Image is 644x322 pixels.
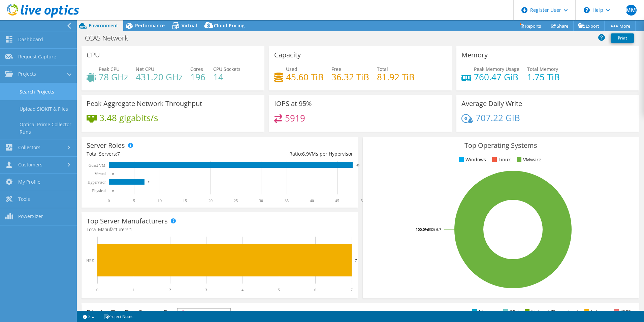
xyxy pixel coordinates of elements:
h4: Total Manufacturers: [87,226,353,233]
h4: 431.20 GHz [136,73,183,81]
text: 3 [205,288,207,292]
h4: 14 [213,73,240,81]
div: Ratio: VMs per Hypervisor [220,150,353,158]
li: Windows [457,156,486,163]
a: Share [546,21,574,31]
span: Free [331,66,341,72]
span: Used [286,66,297,72]
text: 48 [356,164,360,167]
li: Linux [490,156,511,163]
h1: CCAS Network [82,34,138,42]
li: CPU [502,308,519,316]
h4: 707.22 GiB [476,114,520,122]
h4: 3.48 gigabits/s [99,114,158,122]
text: 5 [278,288,280,292]
a: Reports [514,21,546,31]
text: 7 [351,288,353,292]
h3: Average Daily Write [461,100,522,107]
li: IOPS [612,308,631,316]
tspan: ESXi 6.7 [428,227,441,232]
span: CPU Sockets [213,66,240,72]
text: 2 [169,288,171,292]
text: 7 [148,181,150,184]
h3: Memory [461,51,488,59]
span: Net CPU [136,66,154,72]
a: Print [611,33,634,43]
text: 35 [285,198,289,203]
span: 6.9 [302,151,309,157]
span: Virtual [182,22,197,29]
h4: 78 GHz [99,73,128,81]
text: 0 [112,189,114,192]
span: IOPS [178,308,230,317]
tspan: 100.0% [416,227,428,232]
li: Latency [583,308,608,316]
span: Environment [89,22,118,29]
text: 0 [96,288,98,292]
text: HPE [86,258,94,263]
span: Total [377,66,388,72]
text: Virtual [95,171,106,176]
span: Peak CPU [99,66,120,72]
span: 7 [117,151,120,157]
li: VMware [515,156,541,163]
h3: Peak Aggregate Network Throughput [87,100,202,107]
text: Guest VM [89,163,105,168]
span: 1 [130,226,132,233]
span: MM [626,5,637,16]
span: Peak Memory Usage [474,66,519,72]
text: 4 [241,288,244,292]
text: 15 [183,198,187,203]
text: 5 [133,198,135,203]
a: 2 [78,312,99,321]
svg: \n [584,7,590,13]
text: 0 [112,172,114,176]
text: 45 [335,198,339,203]
h4: 760.47 GiB [474,73,519,81]
text: 1 [133,288,135,292]
text: Hypervisor [88,180,106,185]
h4: 45.60 TiB [286,73,324,81]
text: 10 [158,198,162,203]
div: Total Servers: [87,150,220,158]
h3: Server Roles [87,142,125,149]
h3: Capacity [274,51,301,59]
span: Cores [190,66,203,72]
text: 40 [310,198,314,203]
span: Performance [135,22,165,29]
h3: CPU [87,51,100,59]
h4: 36.32 TiB [331,73,369,81]
text: 30 [259,198,263,203]
a: Export [573,21,605,31]
h4: 1.75 TiB [527,73,560,81]
text: Physical [92,188,106,193]
h3: IOPS at 95% [274,100,312,107]
h3: Top Operating Systems [368,142,634,149]
a: More [604,21,636,31]
text: 7 [355,258,357,262]
span: Cloud Pricing [214,22,245,29]
span: Total Memory [527,66,558,72]
text: 25 [234,198,238,203]
h4: 81.92 TiB [377,73,415,81]
a: Project Notes [99,312,138,321]
h4: 5919 [285,114,305,122]
text: 20 [208,198,213,203]
li: Network Throughput [523,308,578,316]
text: 6 [314,288,316,292]
h3: Top Server Manufacturers [87,217,168,225]
h4: 196 [190,73,205,81]
li: Memory [471,308,497,316]
text: 0 [108,198,110,203]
